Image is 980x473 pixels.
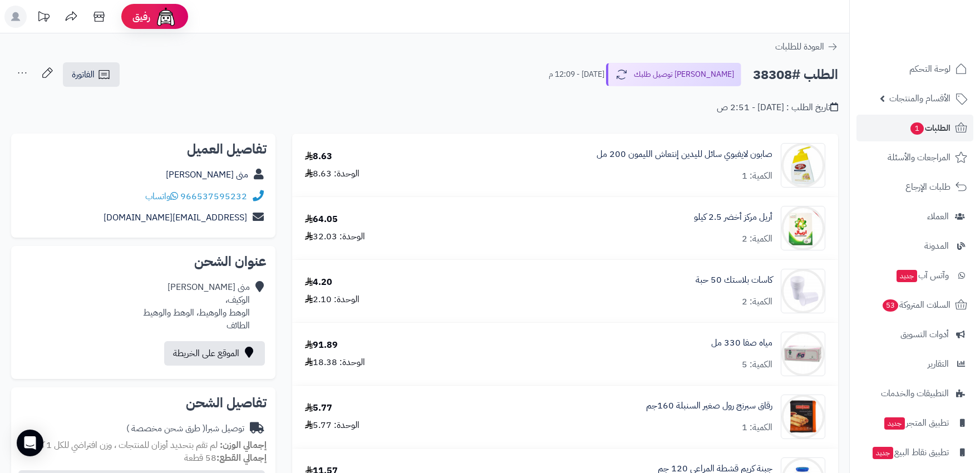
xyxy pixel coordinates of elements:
[711,337,772,349] a: مياه صفا 330 مل
[897,270,917,282] span: جديد
[305,167,360,180] div: الوحدة: 8.63
[909,61,951,77] span: لوحة التحكم
[781,143,825,188] img: 1664633009-t7hy30dLBddqeVN4ZvM1c7dzwXfffZHoZAmF2N24-90x90.jpg
[873,447,893,459] span: جديد
[904,18,969,41] img: logo-2.png
[305,230,365,243] div: الوحدة: 32.03
[856,351,973,377] a: التقارير
[856,410,973,436] a: تطبيق المتجرجديد
[216,451,267,465] strong: إجمالي القطع:
[305,150,332,163] div: 8.63
[884,417,905,430] span: جديد
[856,174,973,200] a: طلبات الإرجاع
[927,209,949,224] span: العملاء
[29,438,218,452] span: لم تقم بتحديد أوزان للمنتجات ، وزن افتراضي للكل 1 كجم
[856,321,973,348] a: أدوات التسويق
[305,356,365,369] div: الوحدة: 18.38
[305,276,332,289] div: 4.20
[132,10,150,23] span: رفيق
[166,168,248,181] a: منى [PERSON_NAME]
[881,386,949,401] span: التطبيقات والخدمات
[20,255,267,268] h2: عنوان الشحن
[900,327,949,342] span: أدوات التسويق
[856,262,973,289] a: وآتس آبجديد
[694,211,772,224] a: أريل مركز أخضر 2.5 كيلو
[856,144,973,171] a: المراجعات والأسئلة
[696,274,772,287] a: كاسات بلاستك 50 حبة
[882,299,899,312] span: 53
[775,40,838,53] a: العودة للطلبات
[305,293,360,306] div: الوحدة: 2.10
[646,400,772,412] a: رقاق سبرنج رول صغير السنبلة 160جم
[20,396,267,410] h2: تفاصيل الشحن
[856,115,973,141] a: الطلبات1
[742,233,772,245] div: الكمية: 2
[145,190,178,203] a: واتساب
[742,421,772,434] div: الكمية: 1
[143,281,250,332] div: منى [PERSON_NAME] الوكيف، الوهط والوهيط، الوهط والوهيط الطائف
[155,6,177,28] img: ai-face.png
[20,142,267,156] h2: تفاصيل العميل
[781,269,825,313] img: 744c71c11d6fd1c794faa261450d26a6782-90x90.jpg
[881,297,951,313] span: السلات المتروكة
[889,91,951,106] span: الأقسام والمنتجات
[924,238,949,254] span: المدونة
[883,415,949,431] span: تطبيق المتجر
[742,295,772,308] div: الكمية: 2
[910,122,924,135] span: 1
[742,170,772,183] div: الكمية: 1
[597,148,772,161] a: صابون لايفبوي سائل لليدين إنتعاش الليمون 200 مل
[606,63,741,86] button: [PERSON_NAME] توصيل طلبك
[220,438,267,452] strong: إجمالي الوزن:
[742,358,772,371] div: الكمية: 5
[63,62,120,87] a: الفاتورة
[909,120,951,136] span: الطلبات
[17,430,43,456] div: Open Intercom Messenger
[781,395,825,439] img: 129737904de039b6f508a3cbc24d191010a2-90x90.jpg
[888,150,951,165] span: المراجعات والأسئلة
[29,6,57,31] a: تحديثات المنصة
[104,211,247,224] a: [EMAIL_ADDRESS][DOMAIN_NAME]
[305,419,360,432] div: الوحدة: 5.77
[775,40,824,53] span: العودة للطلبات
[856,380,973,407] a: التطبيقات والخدمات
[305,213,338,226] div: 64.05
[856,203,973,230] a: العملاء
[72,68,95,81] span: الفاتورة
[895,268,949,283] span: وآتس آب
[305,402,332,415] div: 5.77
[717,101,838,114] div: تاريخ الطلب : [DATE] - 2:51 ص
[753,63,838,86] h2: الطلب #38308
[905,179,951,195] span: طلبات الإرجاع
[856,292,973,318] a: السلات المتروكة53
[126,422,205,435] span: ( طرق شحن مخصصة )
[928,356,949,372] span: التقارير
[781,206,825,250] img: 732d5fa43a60a6cedfe551f91091c9e91fb-90x90.jpg
[164,341,265,366] a: الموقع على الخريطة
[126,422,244,435] div: توصيل شبرا
[184,451,267,465] small: 58 قطعة
[180,190,247,203] a: 966537595232
[856,439,973,466] a: تطبيق نقاط البيعجديد
[781,332,825,376] img: 81311a712c619bdf75446576019b57303d5-90x90.jpg
[856,233,973,259] a: المدونة
[871,445,949,460] span: تطبيق نقاط البيع
[549,69,604,80] small: [DATE] - 12:09 م
[305,339,338,352] div: 91.89
[856,56,973,82] a: لوحة التحكم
